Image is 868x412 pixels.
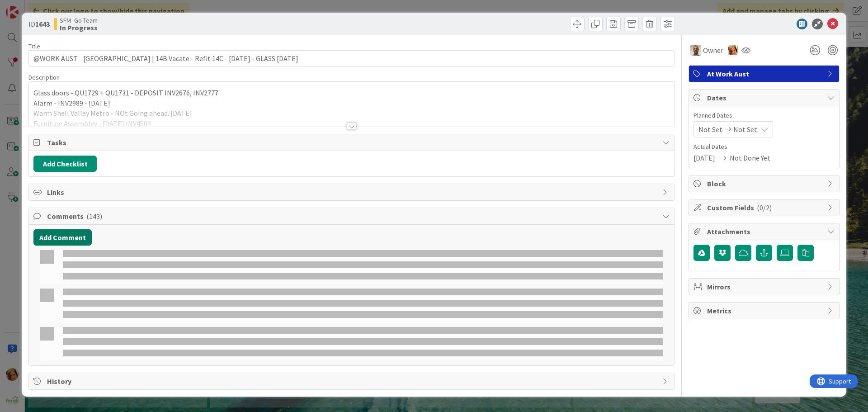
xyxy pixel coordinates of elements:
[693,111,835,120] span: Planned Dates
[703,45,723,56] span: Owner
[733,124,757,135] span: Not Set
[707,92,823,103] span: Dates
[707,281,823,292] span: Mirrors
[47,211,658,222] span: Comments
[707,202,823,213] span: Custom Fields
[60,24,98,31] b: In Progress
[47,376,658,387] span: History
[33,229,92,246] button: Add Comment
[33,156,97,172] button: Add Checklist
[707,68,823,79] span: At Work Aust
[690,45,701,56] img: SD
[47,187,658,198] span: Links
[707,226,823,237] span: Attachments
[86,212,102,221] span: ( 143 )
[730,152,770,163] span: Not Done Yet
[707,178,823,189] span: Block
[33,88,670,98] p: Glass doors - QU1729 + QU1731 - DEPOSIT INV2676, INV2777
[28,50,675,66] input: type card name here...
[707,305,823,316] span: Metrics
[60,17,98,24] span: SFM -Go Team
[693,152,715,163] span: [DATE]
[33,98,670,109] p: Alarm - INV2989 - [DATE]
[35,19,50,28] b: 1643
[28,19,50,29] span: ID
[698,124,722,135] span: Not Set
[28,42,40,50] label: Title
[728,45,738,55] img: KD
[47,137,658,148] span: Tasks
[19,1,41,12] span: Support
[757,203,772,212] span: ( 0/2 )
[28,73,60,81] span: Description
[693,142,835,152] span: Actual Dates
